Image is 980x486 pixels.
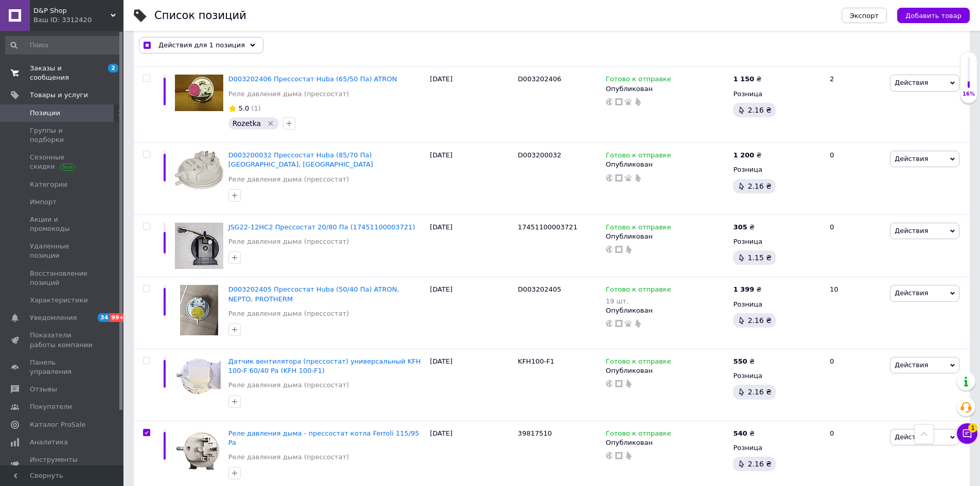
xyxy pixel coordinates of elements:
[180,285,218,335] img: D003202405 Прессостат Huba (50/40 Пa) ATRON, NEPTO, PROTHERM
[30,420,85,429] span: Каталог ProSale
[824,214,887,277] div: 0
[175,223,223,269] img: JSG22-12HC2 Прессостат 20/80 Пa (17451100003721)
[895,433,928,441] span: Действия
[733,223,747,231] b: 305
[5,36,121,55] input: Поиск
[733,443,821,453] div: Розница
[606,297,671,305] div: 19 шт.
[850,12,879,20] span: Экспорт
[228,357,421,374] a: Датчик вентилятора (прессостат) универсальный KFH 100-F 60/40 Pa (KFH 100-F1)
[518,285,561,293] span: D003202405
[30,455,95,474] span: Инструменты вебмастера и SEO
[895,361,928,369] span: Действия
[228,75,397,83] a: D003202406 Прессостат Huba (65/50 Пa) ATRON
[733,300,821,309] div: Розница
[895,155,928,163] span: Действия
[733,75,754,83] b: 1 150
[824,277,887,349] div: 10
[30,180,67,189] span: Категории
[606,84,728,94] div: Опубликован
[427,214,515,277] div: [DATE]
[518,151,561,159] span: D003200032
[733,151,754,159] b: 1 200
[518,75,561,83] span: D003202406
[30,242,95,260] span: Удаленные позиции
[427,143,515,215] div: [DATE]
[228,381,349,390] a: Реле давления дыма (прессостат)
[154,10,246,21] div: Список позиций
[733,237,821,246] div: Розница
[733,357,747,365] b: 550
[968,423,977,433] span: 1
[606,223,671,234] span: Готово к отправке
[110,313,127,322] span: 99+
[733,151,761,160] div: ₴
[606,357,671,368] span: Готово к отправке
[228,175,349,184] a: Реле давления дыма (прессостат)
[30,402,72,411] span: Покупатели
[824,67,887,143] div: 2
[30,126,95,145] span: Группы и подборки
[30,438,68,447] span: Аналитика
[30,64,95,82] span: Заказы и сообщения
[228,285,399,302] a: D003202405 Прессостат Huba (50/40 Пa) ATRON, NEPTO, PROTHERM
[108,64,118,73] span: 2
[733,285,754,293] b: 1 399
[228,429,419,446] a: Реле давления дыма - прессостат котла Ferroli 115/95 Pa
[747,316,771,325] span: 2.16 ₴
[733,429,747,437] b: 540
[233,119,261,128] span: Rozetka
[518,429,552,437] span: 39817510
[733,357,754,366] div: ₴
[897,8,970,23] button: Добавить товар
[733,89,821,99] div: Розница
[747,182,771,190] span: 2.16 ₴
[30,313,77,322] span: Уведомления
[733,429,754,438] div: ₴
[733,165,821,174] div: Розница
[606,232,728,241] div: Опубликован
[824,143,887,215] div: 0
[228,151,373,168] a: D003200032 Прессостат Huba (85/70 Па) [GEOGRAPHIC_DATA], [GEOGRAPHIC_DATA]
[747,106,771,114] span: 2.16 ₴
[30,385,57,394] span: Отзывы
[175,75,223,111] img: D003202406 Прессостат Huba (65/50 Пa) ATRON
[30,269,95,287] span: Восстановление позиций
[733,75,761,84] div: ₴
[98,313,110,322] span: 34
[427,349,515,421] div: [DATE]
[228,223,415,231] a: JSG22-12HC2 Прессостат 20/80 Пa (17451100003721)
[228,89,349,99] a: Реле давления дыма (прессостат)
[747,388,771,396] span: 2.16 ₴
[30,358,95,376] span: Панель управления
[30,331,95,349] span: Показатели работы компании
[606,151,671,162] span: Готово к отправке
[33,15,123,25] div: Ваш ID: 3312420
[518,223,578,231] span: 17451100003721
[228,309,349,318] a: Реле давления дыма (прессостат)
[158,41,245,50] span: Действия для 1 позиция
[30,197,57,207] span: Импорт
[606,75,671,86] span: Готово к отправке
[747,460,771,468] span: 2.16 ₴
[895,227,928,235] span: Действия
[175,151,223,189] img: D003200032 Прессостат Huba (85/70 Па) ADEN, Kalisto
[266,119,275,128] svg: Удалить метку
[518,357,555,365] span: KFH100-F1
[30,153,95,171] span: Сезонные скидки
[606,429,671,440] span: Готово к отправке
[228,453,349,462] a: Реле давления дыма (прессостат)
[175,357,223,395] img: Датчик вентилятора (прессостат) универсальный KFH 100-F 60/40 Pa (KFH 100-F1)
[228,237,349,246] a: Реле давления дыма (прессостат)
[606,160,728,169] div: Опубликован
[427,67,515,143] div: [DATE]
[824,349,887,421] div: 0
[960,91,977,98] div: 16%
[842,8,887,23] button: Экспорт
[895,289,928,297] span: Действия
